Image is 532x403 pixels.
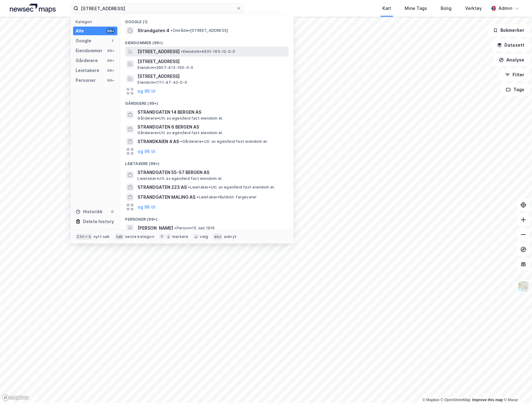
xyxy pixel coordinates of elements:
div: Admin [499,5,512,12]
span: Eiendom • 4601-165-12-0-0 [181,49,235,54]
div: 99+ [106,48,115,53]
div: Leietakere (99+) [120,156,294,168]
div: 0 [110,209,115,214]
span: Gårdeiere • Utl. av egen/leid fast eiendom el. [137,116,223,121]
span: • [180,139,182,144]
div: markere [172,234,188,239]
button: Tags [501,83,530,96]
div: Mine Tags [405,5,427,12]
div: 99+ [106,28,115,33]
input: Søk på adresse, matrikkel, gårdeiere, leietakere eller personer [78,4,236,13]
span: • [174,226,176,230]
div: neste kategori [125,234,154,239]
div: 99+ [106,58,115,63]
div: 99+ [106,78,115,83]
span: • [171,28,172,33]
span: Eiendom • 1111-47-42-0-0 [137,80,187,85]
span: Område • [STREET_ADDRESS] [171,28,228,33]
div: Eiendommer [76,47,102,54]
span: Gårdeiere • Utl. av egen/leid fast eiendom el. [180,139,268,144]
div: Gårdeiere (99+) [120,96,294,107]
span: [STREET_ADDRESS] [137,58,286,65]
span: STRANDGATEN 14 BERGEN AS [137,108,286,116]
span: Leietaker • Utl. av egen/leid fast eiendom el. [188,185,275,190]
div: Delete history [83,218,114,225]
span: • [181,49,183,54]
span: [PERSON_NAME] [137,224,173,232]
span: STRANDGATEN MALING AS [137,193,195,201]
span: • [188,185,190,189]
span: STRANDGATEN 223 AS [137,184,187,191]
button: Datasett [492,39,530,51]
span: Eiendom • 3907-413-160-0-0 [137,65,193,70]
span: STRANDGATEN 6 BERGEN AS [137,123,286,131]
img: logo.a4113a55bc3d86da70a041830d287a7e.svg [10,4,56,13]
div: Gårdeiere [76,57,98,64]
a: Improve this map [472,398,503,402]
img: Z [517,281,529,292]
div: Ctrl + k [76,234,92,240]
button: Bokmerker [488,24,530,36]
div: 99+ [106,68,115,73]
a: Mapbox [422,398,439,402]
span: [STREET_ADDRESS] [137,48,180,55]
div: 1 [110,38,115,43]
span: [STREET_ADDRESS] [137,73,286,80]
div: Google [76,37,91,45]
button: og 96 til [137,87,155,95]
div: Leietakere [76,67,99,74]
span: Strandgaten 4 [137,27,169,34]
div: Kart [382,5,391,12]
span: STRANDKAIEN 4 AS [137,138,179,145]
div: Historikk [76,208,102,215]
div: Personer [76,77,96,84]
span: Person • 15. juni 1916 [174,226,215,231]
button: og 96 til [137,148,155,155]
div: esc [213,234,223,240]
div: Google (1) [120,15,294,26]
div: nytt søk [94,234,110,239]
span: • [197,195,198,199]
div: Personer (99+) [120,212,294,223]
div: tab [115,234,124,240]
div: avbryt [224,234,237,239]
span: STRANDGATEN 55-57 BERGEN AS [137,169,286,176]
div: Verktøy [465,5,482,12]
div: velg [200,234,208,239]
span: Gårdeiere • Utl. av egen/leid fast eiendom el. [137,130,223,135]
button: Analyse [494,54,530,66]
div: Kontrollprogram for chat [501,373,532,403]
div: Alle [76,27,84,35]
span: Leietaker • Butikkh. fargevarer [197,195,257,200]
a: OpenStreetMap [441,398,471,402]
div: Kategori [76,19,117,24]
a: Mapbox homepage [2,394,29,401]
button: og 96 til [137,203,155,211]
div: Bolig [441,5,451,12]
span: Leietaker • Utl. av egen/leid fast eiendom el. [137,176,222,181]
div: Eiendommer (99+) [120,36,294,47]
iframe: Chat Widget [501,373,532,403]
button: Filter [500,69,530,81]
